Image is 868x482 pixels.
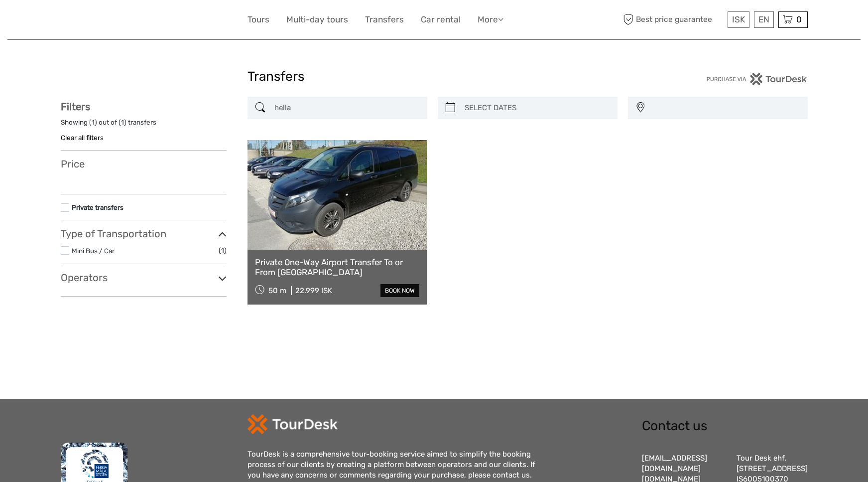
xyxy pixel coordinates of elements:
[61,118,227,133] div: Showing ( ) out of ( ) transfers
[248,69,621,85] h1: Transfers
[380,284,419,297] a: book now
[642,418,808,434] h2: Contact us
[365,12,404,27] a: Transfers
[754,11,774,28] div: EN
[478,12,503,27] a: More
[732,14,745,24] span: ISK
[421,12,461,27] a: Car rental
[270,99,422,117] input: SEARCH
[248,449,546,481] div: TourDesk is a comprehensive tour-booking service aimed to simplify the booking process of our cli...
[61,272,227,284] h3: Operators
[706,73,807,85] img: PurchaseViaTourDesk.png
[121,118,124,127] label: 1
[61,134,104,142] a: Clear all filters
[286,12,348,27] a: Multi-day tours
[255,257,420,278] a: Private One-Way Airport Transfer To or From [GEOGRAPHIC_DATA]
[295,286,332,295] div: 22.999 ISK
[219,245,227,256] span: (1)
[61,101,90,113] strong: Filters
[72,203,124,211] a: Private transfers
[61,158,227,170] h3: Price
[268,286,286,295] span: 50 m
[461,99,613,117] input: SELECT DATES
[92,118,95,127] label: 1
[795,14,803,24] span: 0
[61,228,227,240] h3: Type of Transportation
[621,11,725,28] span: Best price guarantee
[248,12,269,27] a: Tours
[72,247,115,255] a: Mini Bus / Car
[248,414,338,434] img: td-logo-white.png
